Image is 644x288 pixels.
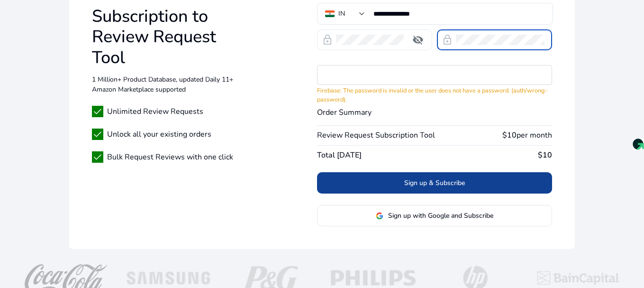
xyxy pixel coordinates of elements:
[317,108,552,117] h4: Order Summary
[107,106,203,117] span: Unlimited Review Requests
[322,34,333,46] span: lock
[15,25,23,32] img: website_grey.svg
[36,56,85,62] div: Domain Overview
[94,55,102,63] img: tab_keywords_by_traffic_grey.svg
[25,25,104,32] div: Domain: [DOMAIN_NAME]
[92,74,249,94] p: 1 Million+ Product Database, updated Daily 11+ Amazon Marketplace supported
[107,151,233,163] span: Bulk Request Reviews with one click
[404,178,465,188] span: Sign up & Subscribe
[317,149,362,161] span: Total [DATE]
[338,9,345,19] div: IN
[107,129,211,140] span: Unlock all your existing orders
[502,130,517,140] b: $10
[27,15,46,23] div: v 4.0.25
[517,130,552,140] span: per month
[92,106,103,117] span: check
[92,151,103,163] span: check
[317,172,552,194] button: Sign up & Subscribe
[317,130,435,141] span: Review Request Subscription Tool
[15,15,23,23] img: logo_orange.svg
[388,211,493,221] span: Sign up with Google and Subscribe
[92,129,103,140] span: check
[92,6,249,68] h1: Subscription to Review Request Tool
[26,55,33,63] img: tab_domain_overview_orange.svg
[538,150,552,160] b: $10
[317,205,552,226] button: Sign up with Google and Subscribe
[376,212,383,220] img: google-logo.svg
[317,85,552,104] mat-error: Firebase: The password is invalid or the user does not have a password. (auth/wrong-password).
[442,34,453,46] span: lock
[407,34,429,46] mat-icon: visibility_off
[105,56,160,62] div: Keywords by Traffic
